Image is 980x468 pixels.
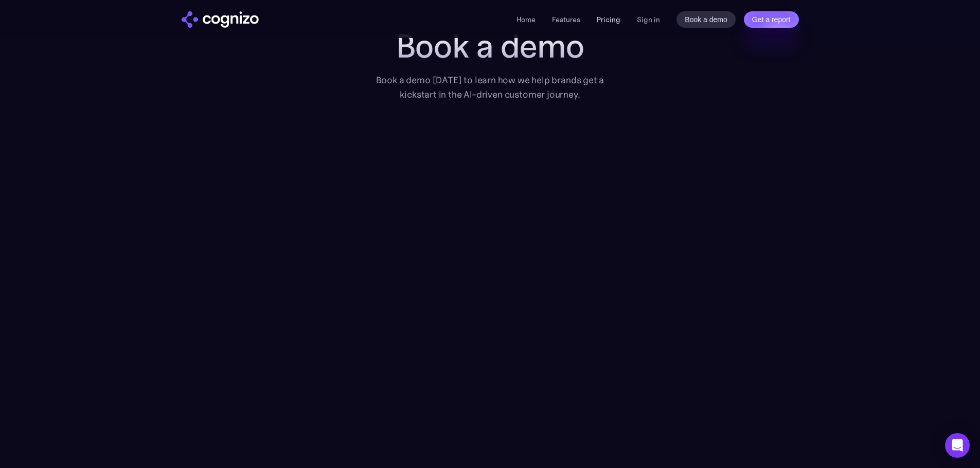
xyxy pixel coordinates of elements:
div: Book a demo [DATE] to learn how we help brands get a kickstart in the AI-driven customer journey. [362,73,619,102]
a: Book a demo [676,11,736,28]
a: Home [516,15,536,24]
a: Get a report [744,11,799,28]
h1: Book a demo [362,28,619,65]
img: cognizo logo [182,11,259,28]
a: Features [552,15,580,24]
a: home [182,11,259,28]
a: Pricing [597,15,620,24]
a: Sign in [637,13,660,26]
div: Open Intercom Messenger [945,433,970,458]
